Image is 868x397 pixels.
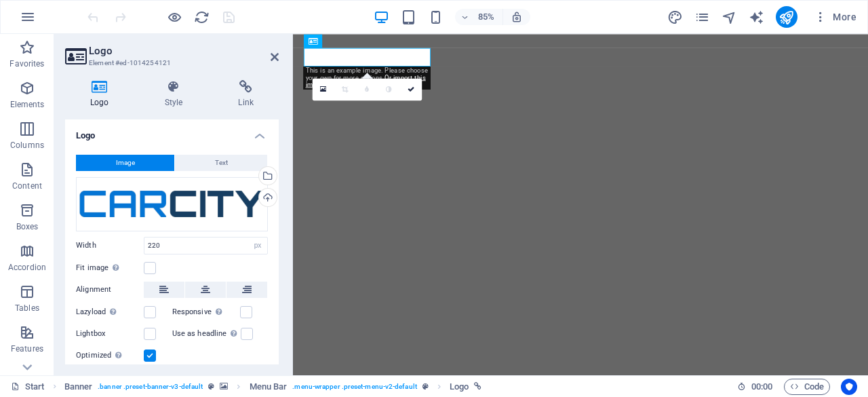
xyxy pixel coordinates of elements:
label: Responsive [172,304,240,320]
span: Click to select. Double-click to edit [450,379,469,395]
i: Publish [778,10,794,25]
label: Lightbox [76,326,144,342]
button: Image [76,155,174,171]
span: . banner .preset-banner-v3-default [98,379,203,395]
button: More [808,6,862,28]
span: Code [790,379,824,395]
button: navigator [722,9,738,25]
h2: Logo [89,45,279,57]
button: Usercentrics [841,379,857,395]
p: Accordion [8,262,46,273]
span: Click to select. Double-click to edit [64,379,93,395]
label: Width [76,242,144,249]
h4: Logo [65,80,140,109]
nav: breadcrumb [64,379,482,395]
i: This element is linked [474,383,481,390]
a: Blur [357,79,378,100]
a: Confirm ( Ctrl ⏎ ) [400,79,422,100]
span: Text [215,155,228,171]
button: 85% [455,9,503,25]
i: This element is a customizable preset [208,383,214,390]
label: Optimized [76,347,144,364]
label: Fit image [76,260,144,276]
label: Use as headline [172,326,241,342]
i: This element contains a background [220,383,228,390]
label: Alignment [76,282,144,298]
span: . menu-wrapper .preset-menu-v2-default [292,379,416,395]
i: AI Writer [749,10,764,25]
span: 00 00 [751,379,772,395]
span: More [814,10,856,24]
button: reload [193,9,210,25]
h3: Element #ed-1014254121 [89,57,252,69]
a: Greyscale [378,79,400,100]
a: Click to cancel selection. Double-click to open Pages [11,379,45,395]
label: Lazyload [76,304,144,320]
p: Elements [10,99,45,110]
h6: 85% [475,9,497,25]
button: Click here to leave preview mode and continue editing [166,9,182,25]
button: text_generator [749,9,765,25]
span: : [761,381,763,392]
i: Navigator [722,10,737,25]
p: Columns [10,140,44,151]
div: This is an example image. Please choose your own for more options. [303,67,431,90]
h4: Logo [65,119,279,144]
button: publish [776,6,797,28]
i: Reload page [194,10,210,25]
p: Features [11,343,43,354]
i: Design (Ctrl+Alt+Y) [667,10,683,25]
h6: Session time [737,379,773,395]
p: Content [12,181,42,191]
i: This element is a customizable preset [422,383,429,390]
p: Favorites [9,58,44,69]
a: Crop mode [334,79,356,100]
button: Text [175,155,267,171]
p: Tables [15,303,39,314]
button: design [667,9,684,25]
button: pages [694,9,711,25]
span: Click to select. Double-click to edit [250,379,288,395]
p: Boxes [16,221,39,232]
span: Image [116,155,135,171]
i: Pages (Ctrl+Alt+S) [694,10,710,25]
button: Code [784,379,830,395]
div: logo.PNG [76,177,268,231]
a: Or import this image [306,74,426,88]
h4: Style [140,80,214,109]
h4: Link [213,80,279,109]
a: Select files from the file manager, stock photos, or upload file(s) [313,79,334,100]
